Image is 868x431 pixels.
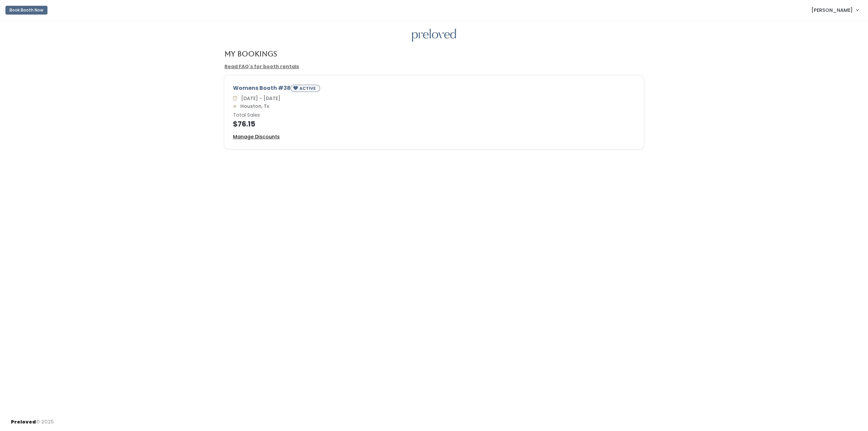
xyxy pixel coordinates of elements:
[299,85,317,91] small: ACTIVE
[233,113,635,118] h6: Total Sales
[5,6,47,15] button: Book Booth Now
[224,63,299,70] a: Read FAQ's for booth rentals
[224,50,277,58] h4: My Bookings
[238,95,280,102] span: [DATE] - [DATE]
[805,3,865,17] a: [PERSON_NAME]
[11,413,54,426] div: © 2025
[233,133,280,140] a: Manage Discounts
[11,418,36,425] span: Preloved
[233,120,635,128] h4: $76.15
[412,29,456,42] img: preloved logo
[811,6,853,14] span: [PERSON_NAME]
[233,84,635,95] div: Womens Booth #38
[233,133,280,140] u: Manage Discounts
[5,3,47,18] a: Book Booth Now
[238,103,269,110] span: Houston, Tx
